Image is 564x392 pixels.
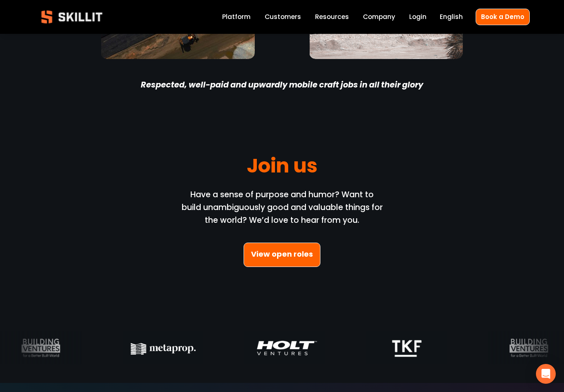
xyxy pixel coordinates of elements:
[363,12,395,23] a: Company
[265,12,301,23] a: Customers
[181,189,383,227] p: Have a sense of purpose and humor? Want to build unambiguously good and valuable things for the w...
[141,79,423,90] em: Respected, well-paid and upwardly mobile craft jobs in all their glory
[440,12,463,21] span: English
[247,151,318,184] strong: Join us
[222,12,251,23] a: Platform
[536,364,556,384] div: Open Intercom Messenger
[315,12,349,21] span: Resources
[34,5,109,29] img: Skillit
[440,12,463,23] div: language picker
[476,9,530,25] a: Book a Demo
[244,243,320,267] a: View open roles
[409,12,427,23] a: Login
[315,12,349,23] a: folder dropdown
